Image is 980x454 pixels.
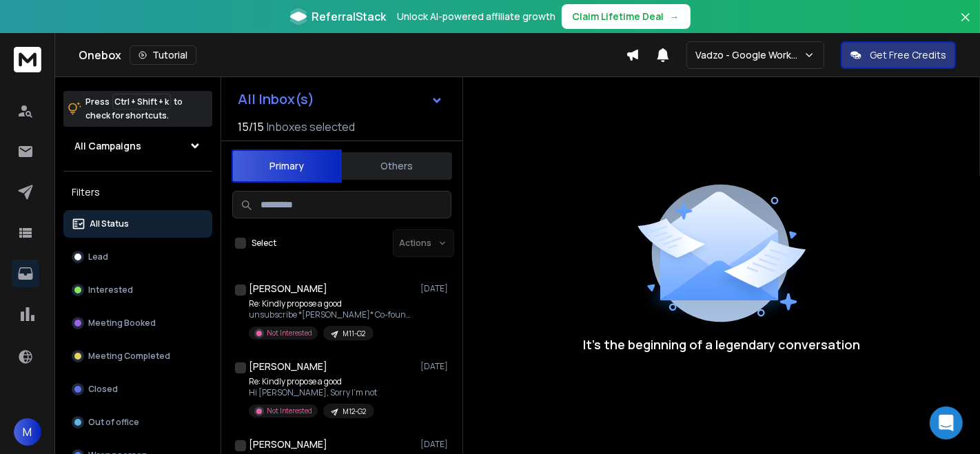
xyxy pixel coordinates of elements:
p: Meeting Completed [88,351,170,362]
button: Out of office [63,409,212,436]
p: unsubscribe *[PERSON_NAME]* Co-founder & [249,309,414,320]
h1: All Campaigns [74,139,141,153]
button: Interested [63,276,212,304]
p: Out of office [88,417,139,428]
p: Unlock AI-powered affiliate growth [398,10,556,23]
h3: Inboxes selected [267,118,355,135]
button: Meeting Booked [63,309,212,337]
h1: [PERSON_NAME] [249,437,327,451]
p: Interested [88,285,133,296]
button: Get Free Credits [841,41,956,69]
p: M11-G2 [343,329,365,339]
p: It’s the beginning of a legendary conversation [583,335,860,354]
div: Open Intercom Messenger [930,406,963,440]
button: Others [342,151,452,181]
p: Re: Kindly propose a good [249,298,414,309]
button: M [14,418,41,446]
button: Primary [232,149,342,183]
p: Lead [88,251,108,262]
span: Ctrl + Shift + k [112,94,171,110]
p: [DATE] [420,283,451,294]
div: Onebox [79,45,626,65]
p: Re: Kindly propose a good [249,376,377,387]
button: Close banner [957,8,974,41]
button: All Status [63,210,212,238]
p: Get Free Credits [870,48,946,62]
button: All Inbox(s) [227,85,454,113]
h3: Filters [63,183,212,202]
p: [DATE] [420,361,451,372]
p: Meeting Booked [88,318,156,329]
p: Not Interested [267,328,312,338]
p: All Status [90,218,129,229]
button: Closed [63,375,212,403]
span: ReferralStack [312,8,387,25]
p: M12-G2 [343,406,366,417]
p: [DATE] [420,439,451,450]
h1: [PERSON_NAME] [249,282,327,296]
p: Not Interested [267,406,312,416]
button: All Campaigns [63,132,212,160]
button: Lead [63,243,212,271]
button: Tutorial [130,45,196,65]
button: Meeting Completed [63,342,212,370]
p: Press to check for shortcuts. [85,95,183,123]
span: 15 / 15 [238,118,264,135]
p: Hi [PERSON_NAME], Sorry I'm not [249,387,377,398]
h1: [PERSON_NAME] [249,360,327,373]
p: Closed [88,384,118,395]
span: → [670,10,680,23]
h1: All Inbox(s) [238,92,314,106]
p: Vadzo - Google Workspace [695,48,804,62]
button: Claim Lifetime Deal→ [562,4,691,29]
label: Select [252,238,276,249]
